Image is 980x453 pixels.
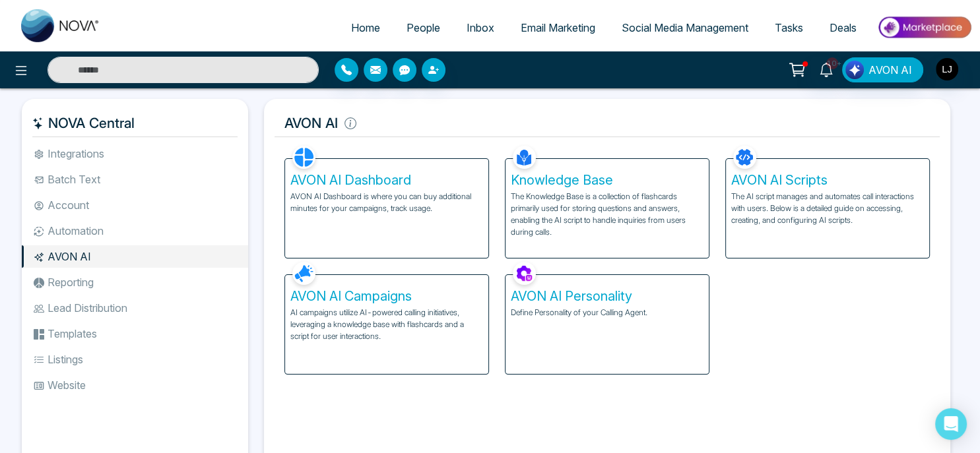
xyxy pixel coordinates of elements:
li: Listings [22,348,248,371]
a: 10+ [810,57,842,80]
p: The Knowledge Base is a collection of flashcards primarily used for storing questions and answers... [511,191,703,238]
li: Templates [22,322,248,345]
img: Lead Flow [845,61,864,79]
p: AVON AI Dashboard is where you can buy additional minutes for your campaigns, track usage. [290,191,483,214]
a: People [393,15,453,40]
img: AVON AI Campaigns [292,262,315,285]
img: Nova CRM Logo [21,9,100,42]
span: Home [351,21,380,34]
img: AVON AI Scripts [733,146,756,169]
span: Inbox [467,21,494,34]
img: Knowledge Base [513,146,536,169]
a: Deals [816,15,870,40]
li: Automation [22,220,248,242]
li: Account [22,194,248,216]
span: Tasks [775,21,803,34]
p: AI campaigns utilize AI-powered calling initiatives, leveraging a knowledge base with flashcards ... [290,307,483,342]
a: Social Media Management [608,15,762,40]
p: The AI script manages and automates call interactions with users. Below is a detailed guide on ac... [731,191,924,226]
h5: AVON AI Scripts [731,172,924,188]
h5: AVON AI [275,109,940,137]
li: Integrations [22,142,248,165]
span: Social Media Management [622,21,748,34]
h5: NOVA Central [32,109,238,137]
span: Deals [830,21,857,34]
li: AVON AI [22,245,248,268]
li: Reporting [22,271,248,293]
h5: Knowledge Base [511,172,703,188]
a: Home [338,15,393,40]
p: Define Personality of your Calling Agent. [511,307,703,318]
span: People [407,21,440,34]
button: AVON AI [842,57,923,82]
img: AVON AI Dashboard [292,146,315,169]
h5: AVON AI Campaigns [290,288,483,304]
h5: AVON AI Personality [511,288,703,304]
span: Email Marketing [521,21,595,34]
a: Tasks [762,15,816,40]
li: Website [22,374,248,396]
span: 10+ [826,57,838,69]
li: Batch Text [22,168,248,191]
h5: AVON AI Dashboard [290,172,483,188]
li: Lead Distribution [22,297,248,319]
img: AVON AI Personality [513,262,536,285]
a: Email Marketing [507,15,608,40]
img: Market-place.gif [876,13,972,42]
a: Inbox [453,15,507,40]
img: User Avatar [936,58,958,80]
div: Open Intercom Messenger [935,408,967,440]
span: AVON AI [868,62,912,78]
